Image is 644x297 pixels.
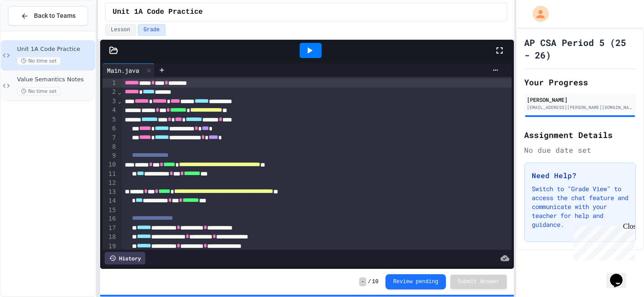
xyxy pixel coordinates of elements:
span: Value Semantics Notes [17,76,93,84]
div: 19 [102,242,117,251]
span: Unit 1A Code Practice [113,7,203,17]
button: Back to Teams [8,6,88,25]
div: My Account [523,4,551,24]
h2: Assignment Details [524,129,636,141]
div: 17 [102,224,117,233]
span: Fold line [117,88,122,96]
div: 10 [102,160,117,169]
div: 11 [102,170,117,179]
button: Submit Answer [450,275,507,289]
button: Lesson [105,24,136,36]
span: Back to Teams [34,11,76,21]
div: 14 [102,197,117,205]
div: 6 [102,124,117,133]
span: Submit Answer [458,278,500,285]
h2: Your Progress [524,76,636,88]
div: 7 [102,134,117,142]
div: 9 [102,151,117,160]
span: - [359,277,366,286]
div: 8 [102,142,117,151]
div: 4 [102,106,117,115]
div: [EMAIL_ADDRESS][PERSON_NAME][DOMAIN_NAME] [527,104,633,111]
span: 10 [372,278,378,285]
div: 16 [102,214,117,223]
div: 5 [102,115,117,124]
div: [PERSON_NAME] [527,96,633,104]
button: Review pending [386,274,446,289]
div: 13 [102,188,117,197]
span: Fold line [117,97,122,105]
span: No time set [17,87,61,96]
p: Switch to "Grade View" to access the chat feature and communicate with your teacher for help and ... [532,184,628,229]
span: No time set [17,57,61,65]
div: Chat with us now!Close [4,4,62,57]
div: 1 [102,79,117,88]
div: No due date set [524,145,636,155]
iframe: chat widget [606,261,635,288]
h1: AP CSA Period 5 (25 - 26) [524,36,636,61]
div: 2 [102,88,117,96]
div: Main.java [102,66,144,75]
div: 3 [102,97,117,106]
div: Main.java [102,63,155,77]
div: 12 [102,179,117,188]
span: / [368,278,371,285]
span: Unit 1A Code Practice [17,46,93,53]
button: Grade [138,24,165,36]
div: 15 [102,206,117,215]
div: History [105,252,145,264]
div: 18 [102,233,117,242]
iframe: chat widget [570,222,635,260]
h3: Need Help? [532,170,628,181]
